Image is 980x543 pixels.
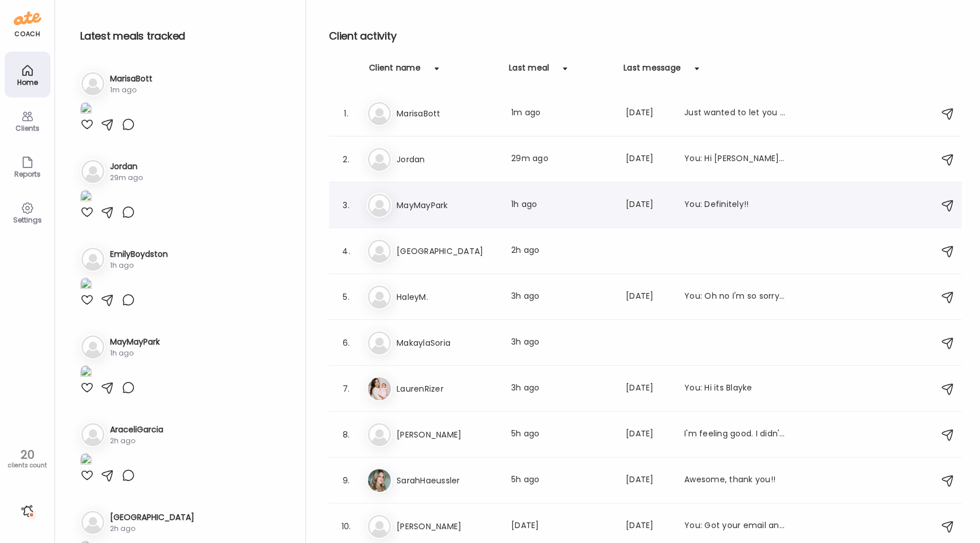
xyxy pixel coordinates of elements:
[368,286,391,308] img: bg-avatar-default.svg
[81,511,104,534] img: bg-avatar-default.svg
[80,28,287,45] h2: Latest meals tracked
[110,85,152,95] div: 1m ago
[110,73,152,85] h3: MarisaBott
[339,290,353,304] div: 5.
[368,515,391,538] img: bg-avatar-default.svg
[80,453,92,468] img: images%2FI992yAkt0JaMCj4l9DDqiKaQVSu2%2FSGbfv289Z5zGL10hZeqi%2FhInONfH5BNL8bhtDPQn0_1080
[397,474,497,487] h3: SarahHaeussler
[684,428,785,442] div: I'm feeling good. I didn't log anything [DATE] but I was doing so much that it was just mainly sn...
[81,160,104,183] img: bg-avatar-default.svg
[684,382,785,396] div: You: Hi its Blayke
[80,190,92,205] img: images%2FcIOKJn22u3fHhqzgqXOLaKaaU6s1%2Fl1O4dsImBK9yZV7TzSh4%2F0L6Q22hAscxVmkGOfhdM_1080
[81,72,104,95] img: bg-avatar-default.svg
[81,423,104,446] img: bg-avatar-default.svg
[339,336,353,350] div: 6.
[339,382,353,396] div: 7.
[110,436,163,446] div: 2h ago
[626,290,671,304] div: [DATE]
[80,102,92,118] img: images%2FGqR2wskUdERGQuJ8prwOlAHiY6t2%2FQQRCb1qGFDWMwQER5OZV%2FEcB3ZmklTNY3lt4Weelw_1080
[626,474,671,487] div: [DATE]
[397,519,497,533] h3: [PERSON_NAME]
[397,428,497,442] h3: [PERSON_NAME]
[511,107,612,120] div: 1m ago
[110,161,143,173] h3: Jordan
[80,278,92,293] img: images%2F2XIRXO8MezTlkXvbmvFWVom4Taf2%2FndVRxHNLQHPK70DQmxfm%2FX4k7L4JePzaIjCfSPs9Q_1080
[329,28,962,45] h2: Client activity
[368,102,391,125] img: bg-avatar-default.svg
[397,290,497,304] h3: HaleyM.
[626,382,671,396] div: [DATE]
[110,173,143,183] div: 29m ago
[110,336,160,348] h3: MayMayPark
[110,511,194,524] h3: [GEOGRAPHIC_DATA]
[80,365,92,381] img: images%2FNyLf4wViYihQqkpcQ3efeS4lZeI2%2FOMenAguhNejlOeeqp3jY%2FFv6ur2ZVHmXaIkY7zOpg_1080
[368,194,391,217] img: bg-avatar-default.svg
[511,290,612,304] div: 3h ago
[626,198,671,212] div: [DATE]
[397,198,497,212] h3: MayMayPark
[397,153,497,166] h3: Jordan
[511,336,612,350] div: 3h ago
[81,248,104,271] img: bg-avatar-default.svg
[624,62,681,80] div: Last message
[684,153,785,166] div: You: Hi [PERSON_NAME]! Happy LDW! Dont forget to log your food :)
[511,198,612,212] div: 1h ago
[339,474,353,487] div: 9.
[110,248,168,260] h3: EmilyBoydston
[511,244,612,258] div: 2h ago
[626,519,671,533] div: [DATE]
[81,335,104,358] img: bg-avatar-default.svg
[509,62,549,80] div: Last meal
[339,519,353,533] div: 10.
[369,62,421,80] div: Client name
[397,336,497,350] h3: MakaylaSoria
[339,244,353,258] div: 4.
[110,524,194,534] div: 2h ago
[626,153,671,166] div: [DATE]
[339,198,353,212] div: 3.
[7,79,48,86] div: Home
[7,124,48,132] div: Clients
[397,244,497,258] h3: [GEOGRAPHIC_DATA]
[397,107,497,120] h3: MarisaBott
[626,428,671,442] div: [DATE]
[7,170,48,178] div: Reports
[684,474,785,487] div: Awesome, thank you!!
[14,29,40,39] div: coach
[368,423,391,446] img: bg-avatar-default.svg
[684,290,785,304] div: You: Oh no I'm so sorry to hear about your stomach issues!! I am glad you are feeling better
[511,428,612,442] div: 5h ago
[511,382,612,396] div: 3h ago
[368,148,391,171] img: bg-avatar-default.svg
[339,153,353,166] div: 2.
[626,107,671,120] div: [DATE]
[368,240,391,263] img: bg-avatar-default.svg
[397,382,497,396] h3: LaurenRizer
[339,428,353,442] div: 8.
[368,377,391,400] img: avatars%2Fs1gqFFyE3weG4SRt33j8CijX2Xf1
[110,348,160,358] div: 1h ago
[339,107,353,120] div: 1.
[368,331,391,354] img: bg-avatar-default.svg
[511,474,612,487] div: 5h ago
[110,424,163,436] h3: AraceliGarcia
[684,107,785,120] div: Just wanted to let you know the recipes so far for this week have been 10/10!
[684,519,785,533] div: You: Got your email and I am happy to hear that it is going so well. Let's keep up the good work ...
[4,462,50,470] div: clients count
[4,448,50,462] div: 20
[14,9,41,28] img: ate
[684,198,785,212] div: You: Definitely!!
[511,519,612,533] div: [DATE]
[368,469,391,492] img: avatars%2FeuW4ehXdTjTQwoR7NFNaLRurhjQ2
[110,260,168,271] div: 1h ago
[7,216,48,224] div: Settings
[511,153,612,166] div: 29m ago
